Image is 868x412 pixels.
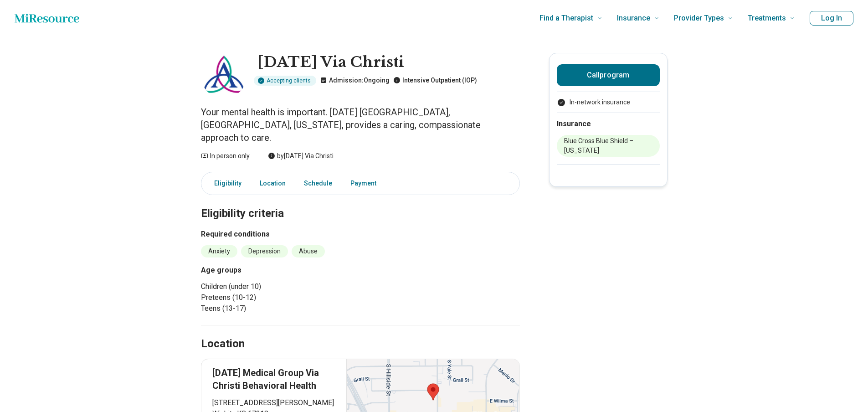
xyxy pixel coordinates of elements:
li: Abuse [292,245,325,257]
span: Provider Types [674,12,724,25]
p: Your mental health is important. [DATE] [GEOGRAPHIC_DATA], [GEOGRAPHIC_DATA], [US_STATE], provide... [201,106,520,144]
h1: [DATE] Via Christi [257,53,477,72]
h3: Required conditions [201,229,520,240]
h2: Location [201,336,245,352]
button: Callprogram [557,64,660,86]
li: Children (under 10) [201,281,520,292]
li: In-network insurance [557,98,660,107]
div: In person only [201,151,250,161]
a: Payment [345,174,387,193]
ul: Payment options [557,98,660,107]
p: [DATE] Medical Group Via Christi Behavioral Health [212,366,336,392]
span: Insurance [617,12,650,25]
a: Home page [15,9,79,27]
div: by [DATE] Via Christi [268,151,334,161]
p: Intensive Outpatient (IOP) [393,76,477,85]
h3: Age groups [201,265,520,276]
li: Anxiety [201,245,237,257]
h2: Insurance [557,118,660,129]
li: Blue Cross Blue Shield – [US_STATE] [557,135,660,157]
h2: Eligibility criteria [201,184,520,221]
p: Admission: Ongoing [320,76,390,85]
li: Depression [241,245,288,257]
div: Accepting clients [254,76,316,86]
span: Find a Therapist [539,12,593,25]
a: Schedule [298,174,338,193]
a: Location [254,174,291,193]
a: Eligibility [203,174,247,193]
li: Preteens (10-12) [201,292,520,303]
span: [STREET_ADDRESS][PERSON_NAME] [212,397,336,408]
button: Log In [810,11,853,26]
span: Treatments [748,12,786,25]
li: Teens (13-17) [201,303,520,314]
